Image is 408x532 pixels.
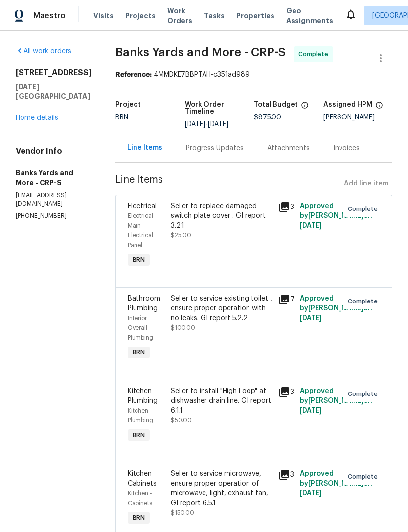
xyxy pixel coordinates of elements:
[115,114,128,121] span: BRN
[167,6,192,25] span: Work Orders
[115,70,392,80] div: 4MMDKE7BBPTAH-c351ad989
[300,388,372,414] span: Approved by [PERSON_NAME] on
[171,386,272,416] div: Seller to install "High Loop" at dishwasher drain line. GI report 6.1.1
[129,513,149,523] span: BRN
[16,146,92,156] h4: Vendor Info
[33,11,66,21] span: Maestro
[267,143,310,153] div: Attachments
[16,68,92,78] h2: [STREET_ADDRESS]
[348,472,382,482] span: Complete
[16,212,92,220] p: [PHONE_NUMBER]
[125,11,156,21] span: Projects
[171,201,272,231] div: Seller to replace damaged switch plate cover . GI report 3.2.1
[333,143,360,153] div: Invoices
[115,71,152,78] b: Reference:
[348,389,382,399] span: Complete
[300,470,372,497] span: Approved by [PERSON_NAME] on
[185,121,205,128] span: [DATE]
[204,12,225,19] span: Tasks
[298,49,332,59] span: Complete
[128,203,157,209] span: Electrical
[300,295,372,322] span: Approved by [PERSON_NAME] on
[128,408,153,423] span: Kitchen - Plumbing
[208,121,228,128] span: [DATE]
[300,222,322,229] span: [DATE]
[128,388,158,404] span: Kitchen Plumbing
[127,143,162,153] div: Line Items
[171,417,192,423] span: $50.00
[128,490,152,506] span: Kitchen - Cabinets
[93,11,113,21] span: Visits
[301,101,309,114] span: The total cost of line items that have been proposed by Opendoor. This sum includes line items th...
[129,347,149,357] span: BRN
[115,46,286,58] span: Banks Yards and More - CRP-S
[300,490,322,497] span: [DATE]
[16,48,71,55] a: All work orders
[254,101,298,108] h5: Total Budget
[323,101,372,108] h5: Assigned HPM
[115,175,340,193] span: Line Items
[300,407,322,414] span: [DATE]
[128,295,160,312] span: Bathroom Plumbing
[115,101,141,108] h5: Project
[186,143,244,153] div: Progress Updates
[375,101,383,114] span: The hpm assigned to this work order.
[278,294,294,305] div: 7
[278,386,294,398] div: 3
[278,201,294,213] div: 3
[300,315,322,322] span: [DATE]
[185,101,254,115] h5: Work Order Timeline
[171,294,272,323] div: Seller to service existing toilet , ensure proper operation with no leaks. GI report 5.2.2
[16,168,92,187] h5: Banks Yards and More - CRP-S
[171,325,195,331] span: $100.00
[171,510,194,516] span: $150.00
[171,469,272,508] div: Seller to service microwave, ensure proper operation of microwave, light, exhaust fan, GI report ...
[254,114,281,121] span: $875.00
[129,430,149,440] span: BRN
[236,11,274,21] span: Properties
[348,297,382,306] span: Complete
[300,203,372,229] span: Approved by [PERSON_NAME] on
[128,470,157,487] span: Kitchen Cabinets
[278,469,294,481] div: 3
[16,82,92,101] h5: [DATE][GEOGRAPHIC_DATA]
[323,114,393,121] div: [PERSON_NAME]
[16,115,58,121] a: Home details
[171,232,191,238] span: $25.00
[286,6,333,25] span: Geo Assignments
[16,191,92,208] p: [EMAIL_ADDRESS][DOMAIN_NAME]
[128,315,153,341] span: Interior Overall - Plumbing
[128,213,157,248] span: Electrical - Main Electrical Panel
[348,204,382,214] span: Complete
[185,121,228,128] span: -
[129,255,149,265] span: BRN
